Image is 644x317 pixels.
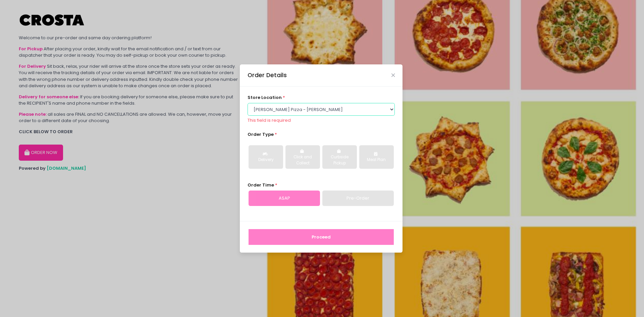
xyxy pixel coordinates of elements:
span: store location [248,94,282,101]
div: Click and Collect [290,154,315,166]
button: Meal Plan [359,145,394,169]
button: Click and Collect [285,145,320,169]
div: Meal Plan [364,157,389,163]
button: Delivery [249,145,283,169]
div: Order Details [248,71,287,80]
button: Proceed [249,229,394,245]
button: Curbside Pickup [322,145,357,169]
span: Order Type [248,131,274,138]
div: This field is required [248,117,395,124]
div: Curbside Pickup [327,154,352,166]
div: Delivery [253,157,278,163]
span: Order Time [248,182,274,188]
button: Close [391,73,395,77]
